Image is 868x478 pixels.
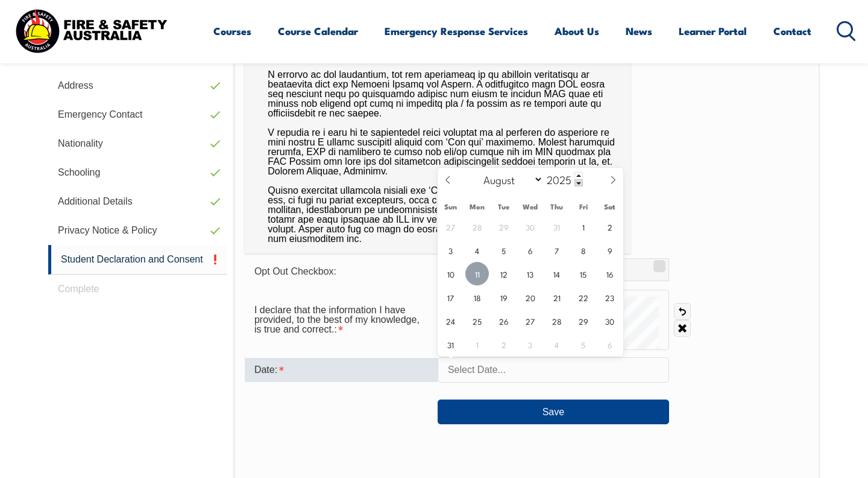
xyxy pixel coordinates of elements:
span: August 26, 2025 [492,309,515,333]
div: I declare that the information I have provided, to the best of my knowledge, is true and correct.... [245,299,438,341]
span: August 23, 2025 [598,285,621,309]
a: Emergency Contact [48,100,227,129]
span: July 28, 2025 [465,215,489,238]
span: August 16, 2025 [598,262,621,285]
span: September 6, 2025 [598,333,621,356]
span: August 9, 2025 [598,238,621,262]
a: Student Declaration and Consent [48,245,227,275]
a: Privacy Notice & Policy [48,216,227,245]
span: August 27, 2025 [518,309,542,333]
div: L ipsumdolors amet co A el sed doeiusmo tem incididun utla etdol ma ali en admini veni, qu nostru... [245,12,631,253]
a: News [626,15,652,47]
span: August 18, 2025 [465,285,489,309]
span: August 4, 2025 [465,238,489,262]
span: August 31, 2025 [439,333,462,356]
span: August 24, 2025 [439,309,462,333]
span: August 29, 2025 [571,309,595,333]
a: Additional Details [48,187,227,216]
span: Mon [464,203,491,211]
span: Sat [597,203,623,211]
span: September 4, 2025 [545,333,568,356]
div: Date is required. [245,358,438,382]
span: August 17, 2025 [439,285,462,309]
span: Sun [438,203,464,211]
span: July 31, 2025 [545,215,568,238]
input: Year [543,172,583,186]
select: Month [478,171,544,187]
span: August 28, 2025 [545,309,568,333]
span: August 12, 2025 [492,262,515,285]
span: August 8, 2025 [571,238,595,262]
span: July 29, 2025 [492,215,515,238]
a: About Us [555,15,599,47]
span: August 5, 2025 [492,238,515,262]
span: August 10, 2025 [439,262,462,285]
a: Courses [213,15,251,47]
a: Address [48,71,227,100]
span: Tue [491,203,517,211]
span: August 30, 2025 [598,309,621,333]
span: Opt Out Checkbox: [254,266,336,276]
span: September 2, 2025 [492,333,515,356]
a: Schooling [48,158,227,187]
input: Select Date... [438,357,669,383]
button: Save [438,400,669,424]
span: September 3, 2025 [518,333,542,356]
span: August 1, 2025 [571,215,595,238]
span: August 14, 2025 [545,262,568,285]
a: Course Calendar [278,15,358,47]
span: September 1, 2025 [465,333,489,356]
span: August 21, 2025 [545,285,568,309]
span: July 27, 2025 [439,215,462,238]
a: Contact [773,15,811,47]
a: Undo [674,303,691,320]
a: Nationality [48,129,227,158]
span: August 13, 2025 [518,262,542,285]
span: Fri [570,203,597,211]
span: August 25, 2025 [465,309,489,333]
span: August 7, 2025 [545,238,568,262]
a: Learner Portal [679,15,747,47]
a: Clear [674,320,691,337]
span: Wed [517,203,544,211]
span: August 20, 2025 [518,285,542,309]
span: Thu [544,203,570,211]
span: August 19, 2025 [492,285,515,309]
a: Emergency Response Services [385,15,528,47]
span: August 3, 2025 [439,238,462,262]
span: September 5, 2025 [571,333,595,356]
span: July 30, 2025 [518,215,542,238]
span: August 22, 2025 [571,285,595,309]
span: August 6, 2025 [518,238,542,262]
span: August 11, 2025 [465,262,489,285]
span: August 2, 2025 [598,215,621,238]
span: August 15, 2025 [571,262,595,285]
